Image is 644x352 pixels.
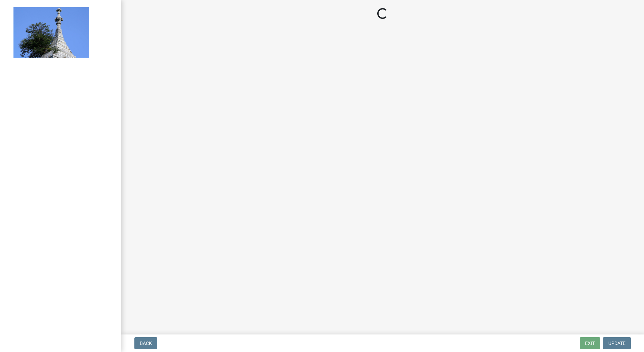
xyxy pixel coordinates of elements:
img: Decatur County, Indiana [13,7,89,58]
span: Update [608,341,625,346]
button: Exit [580,337,600,349]
button: Back [134,337,157,349]
span: Back [140,341,152,346]
button: Update [603,337,631,349]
